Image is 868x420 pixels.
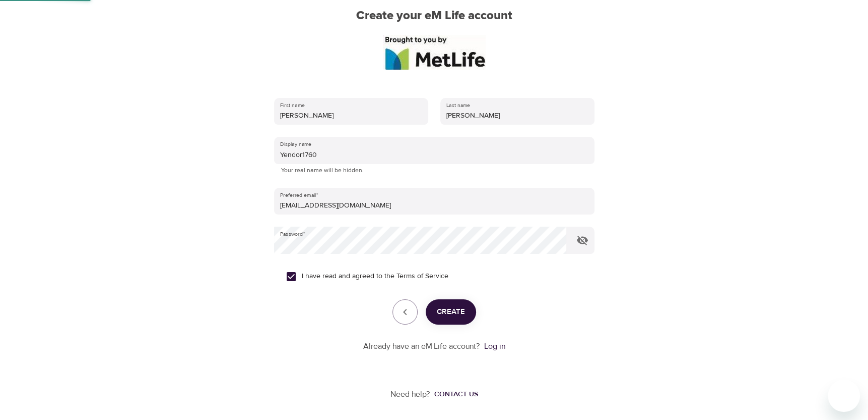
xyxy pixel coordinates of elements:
[426,299,476,325] button: Create
[281,166,587,176] p: Your real name will be hidden.
[390,389,430,400] p: Need help?
[434,389,478,399] div: Contact us
[258,9,611,23] h2: Create your eM Life account
[383,35,486,70] img: logo_960%20v2.jpg
[363,341,480,352] p: Already have an eM Life account?
[396,271,448,282] a: Terms of Service
[302,271,448,282] span: I have read and agreed to the
[437,305,465,319] span: Create
[484,341,505,351] a: Log in
[828,380,860,412] iframe: Button to launch messaging window
[430,389,478,399] a: Contact us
